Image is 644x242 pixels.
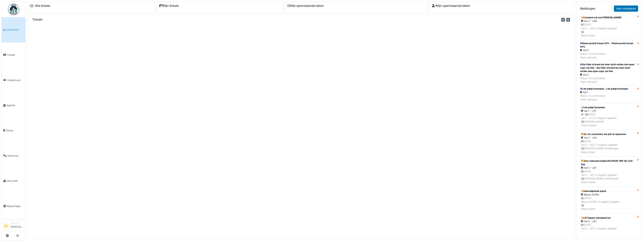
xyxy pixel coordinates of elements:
[580,94,628,101] div: Status: Te controleren Taak volbracht
[581,216,635,220] div: L81 hopper plexiplaat los
[614,5,638,12] a: Alles verwijderen
[3,222,24,231] a: KV Manager[PERSON_NAME]
[2,93,25,118] a: Agenda
[10,222,24,225] div: Manager
[2,67,25,93] a: Onderhoud
[8,4,19,15] img: Badge_color-CXgf-gQk.svg
[579,130,637,157] a: Dc-dc converters om pilz te repareren Hal 2 - L64 [DATE]Hal 2 - L64 | 0 dag(en) geleden [PERSON_N...
[579,61,637,86] a: Alu folie rol komt los door lucht verlies dan open cups zie foto - Alu folie rol komt los door lu...
[579,103,637,130] a: Lek pakje bovenaan Hal 1 - L75 1 |[DATE]Hal 1 - L75 | 0 dag(en) geleden [PERSON_NAME]Ticket lopend
[581,106,635,109] div: Lek pakje bovenaan
[579,85,637,103] a: Lek pakje bovenaan - Lek pakje bovenaan Hal 1 Status: Te controlerenTaak volbracht
[3,223,9,229] li: KV
[579,214,637,240] a: L81 hopper plexiplaat los Hal 5 - L81 [DATE]Hal 5 - L81 | 0 dag(en) geleden Nieuw ticket
[581,166,635,170] div: Hal 5 - L81
[581,189,635,193] div: Haarnetjesbak kapot
[7,179,24,183] span: Voorraad
[581,139,635,154] div: [DATE] Hal 2 - L64 | 0 dag(en) geleden [PERSON_NAME] bestellingen Nieuw ticket
[579,40,637,61] a: Restzuurstof boven 20% - Restzuurstof boven 20% Hal 5 Status: Te controlerenTaak volbracht
[581,193,635,196] div: Beyers Koffie
[581,170,635,184] div: [DATE] Hal 5 - L81 | 0 dag(en) geleden [PERSON_NAME] bestellingen Nieuw ticket
[32,18,43,21] h6: Tickets
[159,4,179,8] a: Mijn tickets
[2,168,25,194] a: Voorraad
[10,222,24,230] li: [PERSON_NAME]
[7,204,24,208] span: Rapportage
[2,143,25,168] a: Machines
[580,48,636,52] div: Hal 5
[581,19,635,23] div: Hal 2 - L68
[7,28,24,31] span: Dashboard
[580,7,595,10] h6: Meldingen
[7,78,24,82] span: Onderhoud
[581,23,635,37] div: [DATE] Hal 2 - L68 | 0 dag(en) geleden Nieuw ticket
[6,129,24,132] span: Zones
[2,118,25,143] a: Zones
[579,13,637,40] a: Constant vuil van [PERSON_NAME] Hal 2 - L68 [DATE]Hal 2 - L68 | 0 dag(en) geleden Nieuw ticket
[580,63,636,73] div: Alu folie rol komt los door lucht verlies dan open cups zie foto - Alu folie rol komt los door lu...
[581,220,635,223] div: Hal 5 - L81
[580,42,636,48] div: Restzuurstof boven 20% - Restzuurstof boven 20%
[581,132,635,136] div: Dc-dc converters om pilz te repareren
[2,42,25,68] a: Tickets
[6,103,24,107] span: Agenda
[581,159,635,166] div: Smc reduceerventiel ARJ1020F-M5-06 corti kop
[287,4,324,8] a: Alle openstaande taken
[581,113,635,127] div: 1 | [DATE] Hal 1 - L75 | 0 dag(en) geleden [PERSON_NAME] Ticket lopend
[581,223,635,238] div: [DATE] Hal 5 - L81 | 0 dag(en) geleden Nieuw ticket
[581,16,635,19] div: Constant vuil van [PERSON_NAME]
[581,196,635,211] div: [DATE] Beyers Koffie | 0 dag(en) geleden Nieuw ticket
[7,154,24,158] span: Machines
[581,136,635,139] div: Hal 2 - L64
[2,17,25,42] a: Dashboard
[2,194,25,219] a: Rapportage
[580,87,628,90] div: Lek pakje bovenaan - Lek pakje bovenaan
[580,52,636,59] div: Status: Te controleren Taak volbracht
[580,77,636,84] div: Status: Te controleren Taak volbracht
[579,157,637,187] a: Smc reduceerventiel ARJ1020F-M5-06 corti kop Hal 5 - L81 [DATE]Hal 5 - L81 | 0 dag(en) geleden [P...
[579,187,637,214] a: Haarnetjesbak kapot Beyers Koffie [DATE]Beyers Koffie | 0 dag(en) geleden Nieuw ticket
[432,4,470,8] a: Mijn openstaande taken
[580,73,636,77] div: Hal 5
[580,90,628,94] div: Hal 1
[35,4,50,8] a: Alle tickets
[7,53,24,57] span: Tickets
[581,109,635,113] div: Hal 1 - L75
